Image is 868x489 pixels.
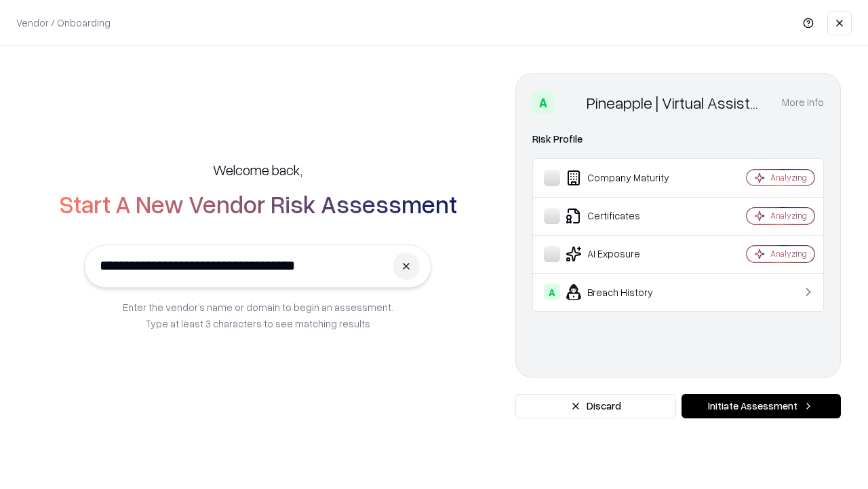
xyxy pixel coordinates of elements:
[123,299,393,331] p: Enter the vendor’s name or domain to begin an assessment. Type at least 3 characters to see match...
[682,394,841,418] button: Initiate Assessment
[782,90,824,115] button: More info
[770,172,807,183] div: Analyzing
[559,92,581,113] img: Pineapple | Virtual Assistant Agency
[770,248,807,259] div: Analyzing
[544,208,706,224] div: Certificates
[59,190,457,217] h2: Start A New Vendor Risk Assessment
[587,92,766,113] div: Pineapple | Virtual Assistant Agency
[544,284,560,300] div: A
[544,284,706,300] div: Breach History
[544,246,706,262] div: AI Exposure
[532,131,824,147] div: Risk Profile
[544,170,706,186] div: Company Maturity
[213,160,302,179] h5: Welcome back,
[532,92,554,113] div: A
[515,394,676,418] button: Discard
[770,210,807,221] div: Analyzing
[16,16,111,30] p: Vendor / Onboarding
